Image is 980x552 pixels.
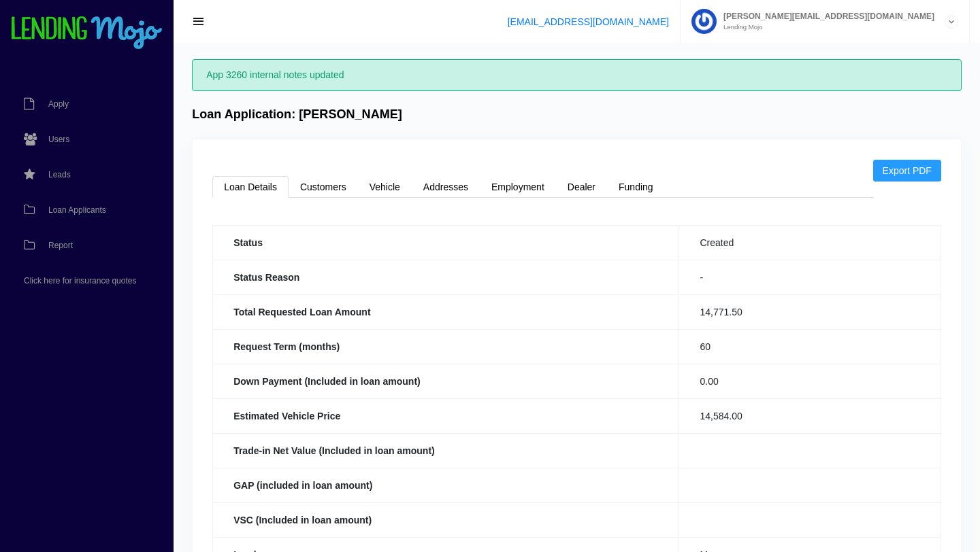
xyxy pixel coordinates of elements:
[873,160,941,182] a: Export PDF
[556,176,607,198] a: Dealer
[508,16,669,27] a: [EMAIL_ADDRESS][DOMAIN_NAME]
[213,260,679,294] th: Status Reason
[48,206,106,214] span: Loan Applicants
[213,468,679,502] th: GAP (included in loan amount)
[48,241,73,249] span: Report
[213,364,679,398] th: Down Payment (Included in loan amount)
[679,398,941,433] td: 14,584.00
[412,176,480,198] a: Addresses
[213,502,679,537] th: VSC (Included in loan amount)
[717,12,934,20] span: [PERSON_NAME][EMAIL_ADDRESS][DOMAIN_NAME]
[480,176,556,198] a: Employment
[691,9,717,34] img: Profile image
[192,107,402,122] h4: Loan Application: [PERSON_NAME]
[24,277,136,285] span: Click here for insurance quotes
[213,433,679,468] th: Trade-in Net Value (Included in loan amount)
[213,398,679,433] th: Estimated Vehicle Price
[48,100,69,108] span: Apply
[717,24,934,31] small: Lending Mojo
[679,364,941,398] td: 0.00
[213,294,679,329] th: Total Requested Loan Amount
[213,329,679,364] th: Request Term (months)
[10,16,163,50] img: logo-small.png
[607,176,665,198] a: Funding
[358,176,412,198] a: Vehicle
[679,329,941,364] td: 60
[48,135,69,143] span: Users
[213,225,679,260] th: Status
[48,171,71,179] span: Leads
[679,294,941,329] td: 14,771.50
[192,59,962,91] div: App 3260 internal notes updated
[212,176,289,198] a: Loan Details
[679,260,941,294] td: -
[679,225,941,260] td: Created
[289,176,358,198] a: Customers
